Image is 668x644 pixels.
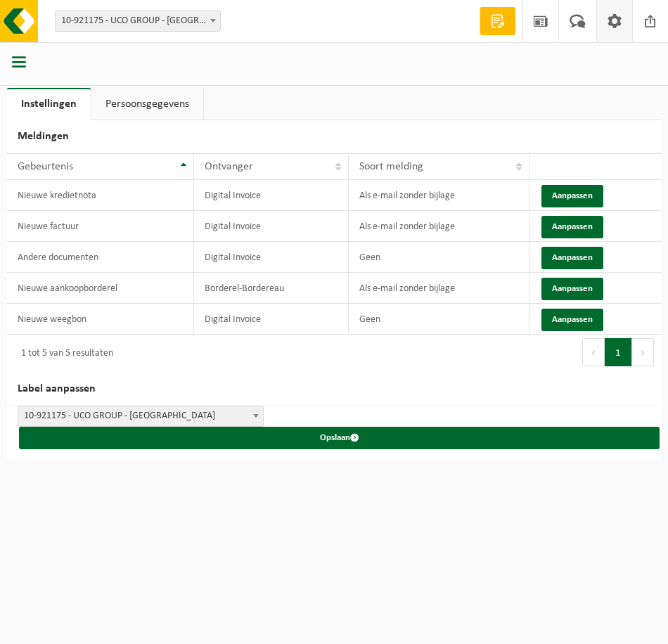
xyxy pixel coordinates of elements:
span: Gebeurtenis [18,161,73,172]
span: 10-921175 - UCO GROUP - BRUGGE [18,406,263,426]
td: Digital Invoice [194,211,348,242]
td: Geen [349,304,530,335]
a: Instellingen [7,88,91,120]
span: 10-921175 - UCO GROUP - BRUGGE [56,11,220,31]
button: 1 [605,338,632,366]
button: Previous [582,338,605,366]
button: Next [632,338,654,366]
button: Aanpassen [541,216,603,238]
button: Aanpassen [541,185,603,207]
button: Aanpassen [541,278,603,300]
a: Persoonsgegevens [91,88,203,120]
span: 10-921175 - UCO GROUP - BRUGGE [18,406,264,427]
td: Nieuwe weegbon [7,304,194,335]
button: Opslaan [19,427,660,449]
td: Als e-mail zonder bijlage [349,180,530,211]
button: Aanpassen [541,247,603,269]
td: Als e-mail zonder bijlage [349,211,530,242]
h2: Label aanpassen [7,373,661,406]
td: Geen [349,242,530,273]
button: Aanpassen [541,309,603,331]
h2: Meldingen [7,120,661,153]
div: 1 tot 5 van 5 resultaten [14,342,113,366]
td: Digital Invoice [194,180,348,211]
td: Als e-mail zonder bijlage [349,273,530,304]
span: Ontvanger [205,161,253,172]
td: Digital Invoice [194,242,348,273]
td: Nieuwe factuur [7,211,194,242]
td: Borderel-Bordereau [194,273,348,304]
span: Soort melding [359,161,423,172]
td: Digital Invoice [194,304,348,335]
td: Nieuwe kredietnota [7,180,194,211]
td: Nieuwe aankoopborderel [7,273,194,304]
span: 10-921175 - UCO GROUP - BRUGGE [55,11,221,32]
td: Andere documenten [7,242,194,273]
